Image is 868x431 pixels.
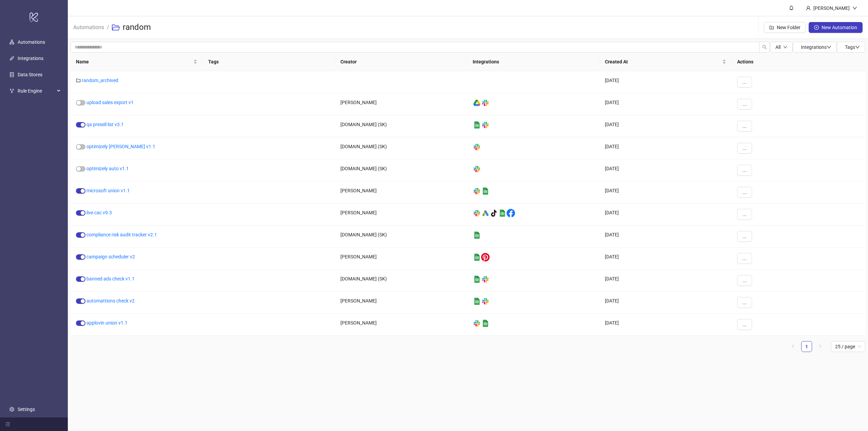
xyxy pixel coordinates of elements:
span: folder-open [112,23,120,32]
div: [PERSON_NAME] [335,203,467,226]
h3: random [123,22,151,33]
div: [DATE] [599,314,732,336]
th: Creator [335,53,467,71]
a: campaign scheduler v2 [86,254,135,259]
button: ... [737,253,752,264]
button: ... [737,297,752,308]
span: ... [743,278,747,283]
span: down [855,45,860,50]
span: 25 / page [835,341,861,352]
button: ... [737,165,752,176]
div: [DATE] [599,137,732,159]
button: ... [737,187,752,198]
span: search [762,45,767,50]
div: [DATE] [599,270,732,292]
a: 1 [802,341,812,352]
a: optimizely auto v1.1 [86,166,129,171]
a: random_archived [82,78,118,83]
button: ... [737,143,752,154]
div: [DATE] [599,292,732,314]
li: Next Page [815,341,826,352]
span: ... [743,123,747,129]
div: [DATE] [599,203,732,226]
button: ... [737,319,752,330]
a: optimizely [PERSON_NAME] v1.1 [86,144,155,149]
span: user [806,6,811,11]
span: bell [789,5,794,10]
span: ... [743,101,747,107]
span: New Automation [822,25,857,30]
div: [PERSON_NAME] [335,314,467,336]
button: ... [737,77,752,87]
a: Data Stores [18,72,42,77]
div: [DOMAIN_NAME] (SK) [335,226,467,248]
span: ... [743,79,747,85]
span: folder-add [769,25,774,30]
span: ... [743,145,747,151]
a: compliance risk audit tracker v2.1 [86,232,157,237]
div: [DATE] [599,248,732,270]
a: Automations [72,23,105,31]
button: ... [737,231,752,242]
a: qa presell list v3.1 [86,122,124,127]
button: left [788,341,798,352]
div: [DATE] [599,115,732,137]
button: New Automation [809,22,863,33]
a: Settings [18,407,35,412]
a: Integrations [18,56,43,61]
span: Rule Engine [18,84,55,98]
div: [DOMAIN_NAME] (SK) [335,115,467,137]
div: [DATE] [599,71,732,93]
span: ... [743,322,747,327]
span: Name [76,58,192,65]
span: New Folder [777,25,801,30]
span: right [818,344,822,348]
div: [DATE] [599,159,732,181]
a: microsoft union v1.1 [86,188,130,193]
span: fork [9,89,14,93]
div: [PERSON_NAME] [335,181,467,203]
span: Tags [845,44,860,50]
div: [DATE] [599,181,732,203]
span: All [775,44,781,50]
span: ... [743,234,747,239]
div: [PERSON_NAME] [811,4,852,12]
span: down [827,45,831,50]
button: ... [737,209,752,220]
button: Alldown [770,42,793,53]
div: [PERSON_NAME] [335,248,467,270]
li: / [107,17,109,38]
th: Tags [203,53,335,71]
th: Created At [599,53,732,71]
span: down [783,45,787,49]
a: Automations [18,39,45,45]
button: New Folder [764,22,806,33]
button: right [815,341,826,352]
div: [DATE] [599,93,732,115]
button: Integrationsdown [793,42,837,53]
li: Previous Page [788,341,798,352]
span: folder [76,78,81,83]
button: Tagsdown [837,42,865,53]
div: [DOMAIN_NAME] (SK) [335,137,467,159]
div: [DATE] [599,226,732,248]
div: Page Size [831,341,865,352]
a: automattions check v2 [86,298,135,303]
span: ... [743,168,747,173]
a: upload sales export v1 [86,100,134,105]
div: [DOMAIN_NAME] (SK) [335,270,467,292]
button: ... [737,121,752,132]
span: ... [743,190,747,195]
a: live cac v9.3 [86,210,112,215]
span: ... [743,300,747,305]
th: Integrations [467,53,599,71]
span: down [852,6,857,11]
span: left [791,344,795,348]
a: applovin union v1.1 [86,320,127,326]
span: plus-circle [814,25,819,30]
span: ... [743,256,747,261]
div: [DOMAIN_NAME] (SK) [335,159,467,181]
a: banned ads check v1.1 [86,276,135,281]
button: ... [737,99,752,110]
th: Actions [732,53,865,71]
